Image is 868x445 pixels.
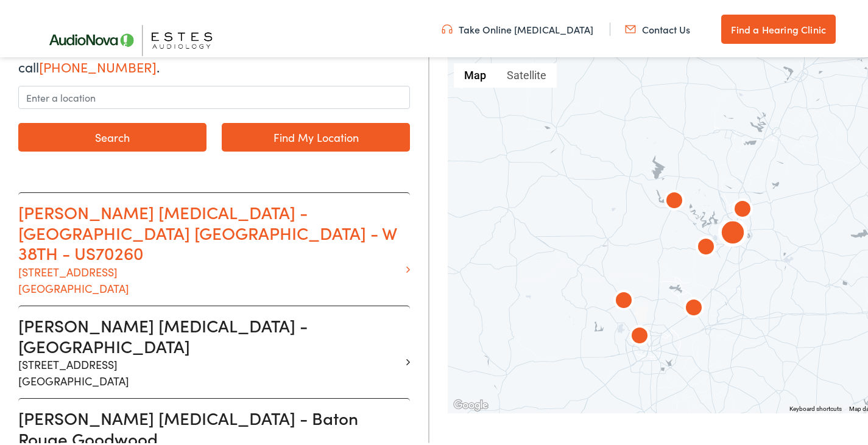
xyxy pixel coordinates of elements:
[721,12,836,41] a: Find a Hearing Clinic
[18,313,401,354] h3: [PERSON_NAME] [MEDICAL_DATA] - [GEOGRAPHIC_DATA]
[222,121,410,149] a: Find My Location
[442,20,593,33] a: Take Online [MEDICAL_DATA]
[18,200,401,294] a: [PERSON_NAME] [MEDICAL_DATA] - [GEOGRAPHIC_DATA] [GEOGRAPHIC_DATA] - W 38TH - US70260 [STREET_ADD...
[18,200,401,261] h3: [PERSON_NAME] [MEDICAL_DATA] - [GEOGRAPHIC_DATA] [GEOGRAPHIC_DATA] - W 38TH - US70260
[18,313,401,387] a: [PERSON_NAME] [MEDICAL_DATA] - [GEOGRAPHIC_DATA] [STREET_ADDRESS][GEOGRAPHIC_DATA]
[625,20,690,33] a: Contact Us
[442,20,453,33] img: utility icon
[625,20,636,33] img: utility icon
[18,121,206,149] button: Search
[18,354,401,387] p: [STREET_ADDRESS] [GEOGRAPHIC_DATA]
[18,261,401,294] p: [STREET_ADDRESS] [GEOGRAPHIC_DATA]
[18,83,410,107] input: Enter a location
